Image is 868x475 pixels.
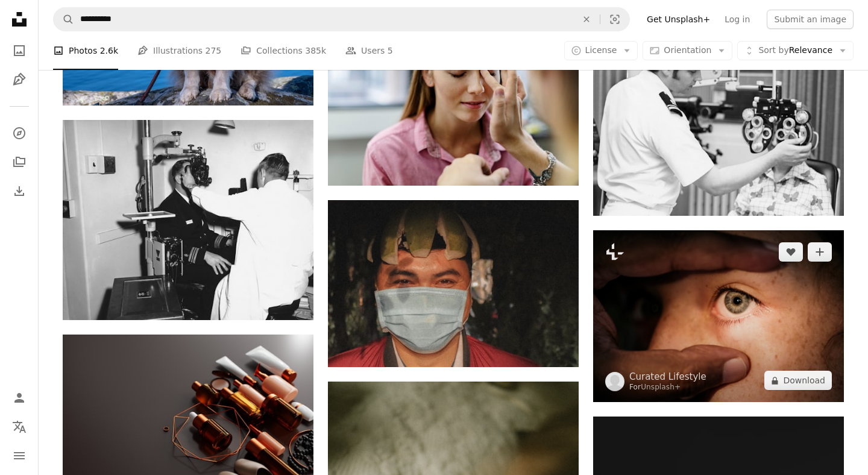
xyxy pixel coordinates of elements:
[737,41,854,60] button: Sort byRelevance
[54,8,74,31] button: Search Unsplash
[641,383,681,391] a: Unsplash+
[767,10,854,29] button: Submit an image
[593,310,844,321] a: Young Caucasian girl getting an eye examination
[53,7,630,31] form: Find visuals sitewide
[7,179,31,203] a: Download History
[593,230,844,402] img: Young Caucasian girl getting an eye examination
[328,93,579,104] a: Female model getting her makeup done
[63,120,313,320] img: Doctor examines patient's eyes with equipment.
[758,45,832,57] span: Relevance
[779,242,803,262] button: Like
[137,31,221,70] a: Illustrations 275
[7,121,31,145] a: Explore
[593,14,844,216] img: Optometrist examining patient with eye equipment
[600,8,629,31] button: Visual search
[585,45,617,55] span: License
[328,278,579,289] a: a man wearing a face mask with bananas on his head
[629,371,706,383] a: Curated Lifestyle
[63,214,313,225] a: Doctor examines patient's eyes with equipment.
[7,386,31,410] a: Log in / Sign up
[629,383,706,392] div: For
[593,109,844,120] a: Optometrist examining patient with eye equipment
[206,44,222,57] span: 275
[328,12,579,185] img: Female model getting her makeup done
[7,415,31,439] button: Language
[7,150,31,174] a: Collections
[664,45,711,55] span: Orientation
[7,68,31,92] a: Illustrations
[640,10,717,29] a: Get Unsplash+
[63,412,313,423] a: a table topped with lots of different types of cosmetics
[643,41,732,60] button: Orientation
[808,242,832,262] button: Add to Collection
[764,371,832,390] button: Download
[305,44,326,57] span: 385k
[717,10,757,29] a: Log in
[345,31,393,70] a: Users 5
[328,200,579,367] img: a man wearing a face mask with bananas on his head
[7,7,31,34] a: Home — Unsplash
[605,372,624,391] img: Go to Curated Lifestyle's profile
[573,8,600,31] button: Clear
[241,31,326,70] a: Collections 385k
[7,39,31,63] a: Photos
[758,45,788,55] span: Sort by
[388,44,393,57] span: 5
[7,444,31,468] button: Menu
[564,41,638,60] button: License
